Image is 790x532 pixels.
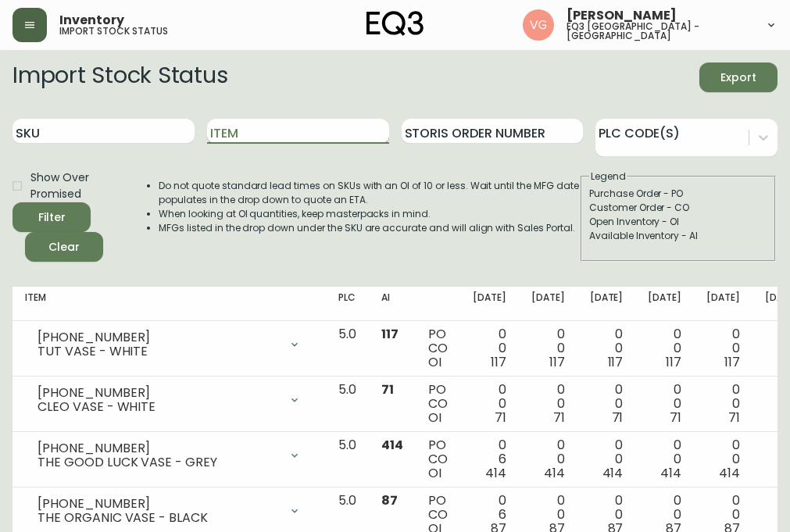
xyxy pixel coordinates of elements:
[473,438,506,480] div: 0 6
[59,27,168,36] h5: import stock status
[428,353,441,371] span: OI
[666,353,681,371] span: 117
[326,377,369,432] td: 5.0
[428,327,448,370] div: PO CO
[648,438,681,480] div: 0 0
[38,511,279,525] div: THE ORGANIC VASE - BLACK
[366,11,424,36] img: logo
[523,9,554,41] img: 876f05e53c5b52231d7ee1770617069b
[491,353,506,371] span: 117
[381,325,399,343] span: 117
[589,201,767,215] div: Customer Order - CO
[495,409,506,427] span: 71
[460,287,519,321] th: [DATE]
[590,383,624,425] div: 0 0
[25,383,313,417] div: [PHONE_NUMBER]CLEO VASE - WHITE
[706,383,740,425] div: 0 0
[660,464,681,482] span: 414
[589,215,767,229] div: Open Inventory - OI
[25,438,313,473] div: [PHONE_NUMBER]THE GOOD LUCK VASE - GREY
[670,409,681,427] span: 71
[381,380,394,398] span: 71
[589,187,767,201] div: Purchase Order - PO
[519,287,577,321] th: [DATE]
[25,232,103,262] button: Clear
[544,464,565,482] span: 414
[13,202,91,232] button: Filter
[428,409,441,427] span: OI
[577,287,636,321] th: [DATE]
[485,464,506,482] span: 414
[612,409,624,427] span: 71
[531,438,565,480] div: 0 0
[13,62,227,92] h2: Import Stock Status
[531,327,565,370] div: 0 0
[38,497,279,511] div: [PHONE_NUMBER]
[724,353,740,371] span: 117
[648,327,681,370] div: 0 0
[59,14,124,27] span: Inventory
[25,494,313,528] div: [PHONE_NUMBER]THE ORGANIC VASE - BLACK
[473,327,506,370] div: 0 0
[38,208,66,227] div: Filter
[699,62,777,92] button: Export
[719,464,740,482] span: 414
[428,464,441,482] span: OI
[473,383,506,425] div: 0 0
[381,436,403,454] span: 414
[38,386,279,400] div: [PHONE_NUMBER]
[326,321,369,377] td: 5.0
[38,441,279,455] div: [PHONE_NUMBER]
[648,383,681,425] div: 0 0
[326,432,369,487] td: 5.0
[13,287,326,321] th: Item
[38,345,279,359] div: TUT VASE - WHITE
[712,68,765,87] span: Export
[553,409,565,427] span: 71
[159,221,579,235] li: MFGs listed in the drop down under the SKU are accurate and will align with Sales Portal.
[590,438,624,480] div: 0 0
[602,464,624,482] span: 414
[38,455,279,470] div: THE GOOD LUCK VASE - GREY
[706,327,740,370] div: 0 0
[608,353,624,371] span: 117
[159,207,579,221] li: When looking at OI quantities, keep masterpacks in mind.
[326,287,369,321] th: PLC
[531,383,565,425] div: 0 0
[549,353,565,371] span: 117
[25,327,313,362] div: [PHONE_NUMBER]TUT VASE - WHITE
[159,179,579,207] li: Do not quote standard lead times on SKUs with an OI of 10 or less. Wait until the MFG date popula...
[381,491,398,509] span: 87
[589,170,627,184] legend: Legend
[589,229,767,243] div: Available Inventory - AI
[38,400,279,414] div: CLEO VASE - WHITE
[635,287,694,321] th: [DATE]
[706,438,740,480] div: 0 0
[369,287,416,321] th: AI
[38,330,279,345] div: [PHONE_NUMBER]
[590,327,624,370] div: 0 0
[567,9,677,22] span: [PERSON_NAME]
[38,237,91,257] span: Clear
[728,409,740,427] span: 71
[694,287,752,321] th: [DATE]
[428,383,448,425] div: PO CO
[567,22,752,41] h5: eq3 [GEOGRAPHIC_DATA] - [GEOGRAPHIC_DATA]
[30,170,115,202] span: Show Over Promised
[428,438,448,480] div: PO CO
